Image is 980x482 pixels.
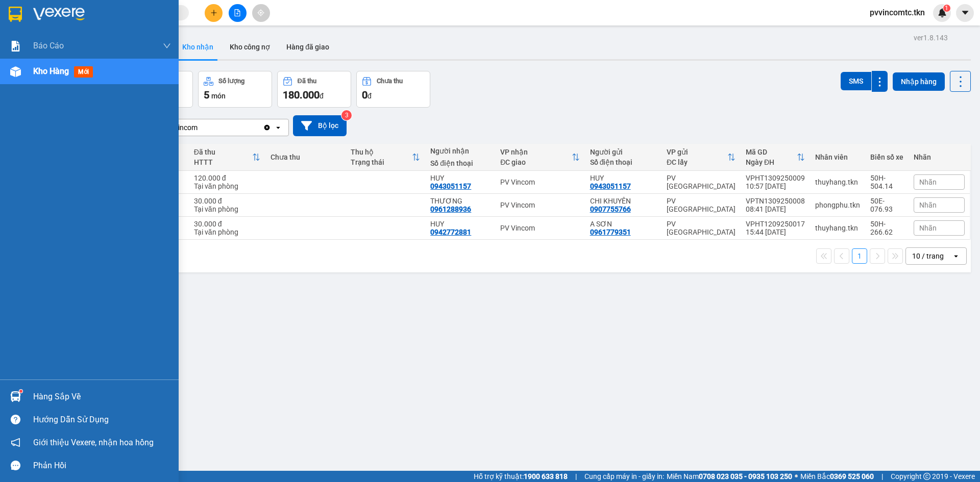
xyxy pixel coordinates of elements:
[346,144,426,171] th: Toggle SortBy
[795,474,798,478] span: ⚪️
[234,9,241,16] span: file-add
[815,178,860,186] div: thuyhang.tkn
[10,391,21,402] img: warehouse-icon
[667,158,727,166] div: ĐC lấy
[10,66,21,77] img: warehouse-icon
[252,4,270,22] button: aim
[474,471,568,482] span: Hỗ trợ kỹ thuật:
[912,251,944,261] div: 10 / trang
[815,224,860,232] div: thuyhang.tkn
[841,72,871,90] button: SMS
[945,5,948,12] span: 1
[667,220,736,236] div: PV [GEOGRAPHIC_DATA]
[356,71,430,108] button: Chưa thu0đ
[194,182,260,190] div: Tại văn phòng
[33,412,171,427] div: Hướng dẫn sử dụng
[210,9,217,16] span: plus
[815,201,860,209] div: phongphu.tkn
[914,153,965,161] div: Nhãn
[278,35,337,59] button: Hàng đã giao
[667,174,736,190] div: PV [GEOGRAPHIC_DATA]
[33,458,171,473] div: Phản hồi
[746,205,805,213] div: 08:41 [DATE]
[430,228,471,236] div: 0942772881
[893,72,945,91] button: Nhập hàng
[584,471,664,482] span: Cung cấp máy in - giấy in:
[590,228,631,236] div: 0961779351
[218,78,244,85] div: Số lượng
[746,220,805,228] div: VPHT1209250017
[199,122,200,133] input: Selected PV Vincom.
[277,71,351,108] button: Đã thu180.000đ
[956,4,974,22] button: caret-down
[667,148,727,156] div: VP gửi
[274,123,282,132] svg: open
[229,4,247,22] button: file-add
[351,148,412,156] div: Thu hộ
[746,197,805,205] div: VPTN1309250008
[194,158,252,166] div: HTTT
[163,122,198,133] div: PV Vincom
[870,220,903,236] div: 50H-266.62
[500,148,572,156] div: VP nhận
[320,92,324,100] span: đ
[174,35,222,59] button: Kho nhận
[362,89,367,101] span: 0
[830,472,874,480] strong: 0369 525 060
[590,205,631,213] div: 0907755766
[341,110,352,120] sup: 3
[575,471,577,482] span: |
[33,39,64,52] span: Báo cáo
[33,436,154,449] span: Giới thiệu Vexere, nhận hoa hồng
[952,252,960,260] svg: open
[194,148,252,156] div: Đã thu
[746,228,805,236] div: 15:44 [DATE]
[257,9,264,16] span: aim
[19,390,22,393] sup: 1
[11,461,20,470] span: message
[430,174,490,182] div: HUY
[222,35,278,59] button: Kho công nợ
[870,153,903,161] div: Biển số xe
[919,201,937,209] span: Nhãn
[746,148,797,156] div: Mã GD
[746,182,805,190] div: 10:57 [DATE]
[667,471,792,482] span: Miền Nam
[430,220,490,228] div: HUY
[800,471,874,482] span: Miền Bắc
[938,8,947,17] img: icon-new-feature
[500,224,580,232] div: PV Vincom
[500,201,580,209] div: PV Vincom
[194,174,260,182] div: 120.000 đ
[961,8,970,17] span: caret-down
[74,66,93,78] span: mới
[590,220,656,228] div: A SƠN
[590,182,631,190] div: 0943051157
[815,153,860,161] div: Nhân viên
[919,224,937,232] span: Nhãn
[263,123,271,132] svg: Clear value
[194,220,260,228] div: 30.000 đ
[211,92,226,100] span: món
[430,205,471,213] div: 0961288936
[500,178,580,186] div: PV Vincom
[881,471,883,482] span: |
[33,66,69,76] span: Kho hàng
[189,144,265,171] th: Toggle SortBy
[524,472,568,480] strong: 1900 633 818
[10,41,21,52] img: solution-icon
[293,115,347,136] button: Bộ lọc
[746,174,805,182] div: VPHT1309250009
[430,197,490,205] div: THƯƠNG
[271,153,340,161] div: Chưa thu
[204,89,209,101] span: 5
[194,228,260,236] div: Tại văn phòng
[367,92,372,100] span: đ
[943,5,950,12] sup: 1
[699,472,792,480] strong: 0708 023 035 - 0935 103 250
[430,182,471,190] div: 0943051157
[741,144,810,171] th: Toggle SortBy
[923,473,930,480] span: copyright
[661,144,741,171] th: Toggle SortBy
[194,205,260,213] div: Tại văn phòng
